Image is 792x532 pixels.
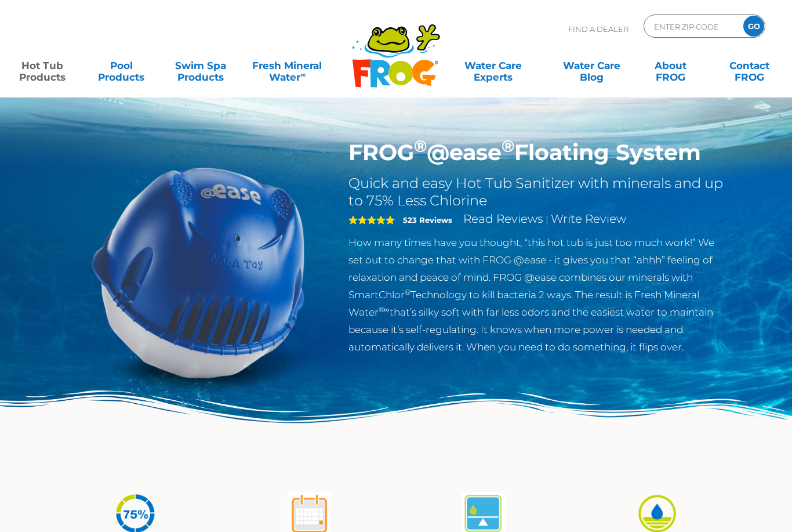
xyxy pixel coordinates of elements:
a: Water CareBlog [561,54,622,77]
strong: 523 Reviews [403,215,452,225]
input: GO [743,16,764,37]
p: How many times have you thought, “this hot tub is just too much work!” We set out to change that ... [348,234,727,356]
a: Hot TubProducts [12,54,73,77]
sup: ∞ [300,70,306,79]
a: Swim SpaProducts [170,54,231,77]
a: Write Review [551,212,626,226]
a: Fresh MineralWater∞ [249,54,326,77]
sup: ® [502,136,514,156]
h1: FROG @ease Floating System [348,139,727,166]
p: Find A Dealer [568,15,628,44]
a: PoolProducts [90,54,152,77]
a: ContactFROG [719,54,780,77]
a: Water CareExperts [443,54,543,77]
span: 5 [348,215,395,225]
a: Read Reviews [463,212,543,226]
img: hot-tub-product-atease-system.png [66,139,331,405]
input: Zip Code Form [653,18,731,35]
sup: ®∞ [379,305,390,314]
sup: ® [414,136,427,156]
a: AboutFROG [640,54,702,77]
span: | [546,214,548,225]
h2: Quick and easy Hot Tub Sanitizer with minerals and up to 75% Less Chlorine [348,175,727,209]
sup: ® [405,288,410,296]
